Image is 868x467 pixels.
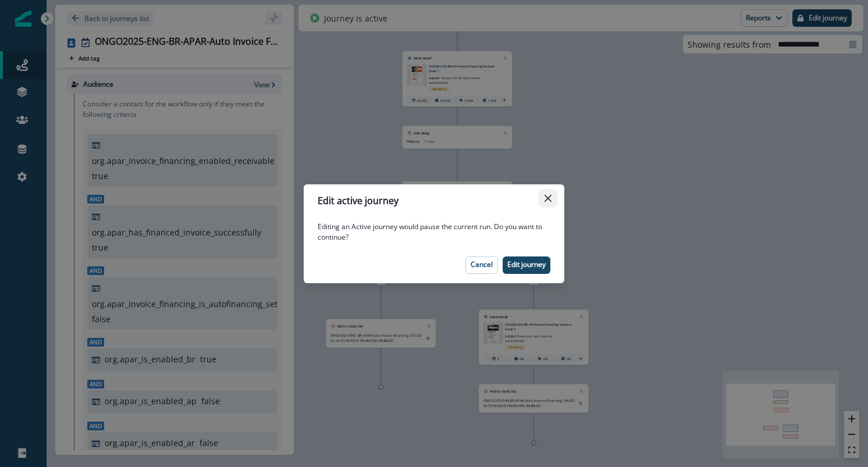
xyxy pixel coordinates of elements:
[503,256,550,274] button: Edit journey
[318,194,399,208] p: Edit active journey
[471,261,493,269] p: Cancel
[318,222,550,243] p: Editing an Active journey would pause the current run. Do you want to continue?
[507,261,546,269] p: Edit journey
[539,189,557,208] button: Close
[465,256,498,274] button: Cancel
